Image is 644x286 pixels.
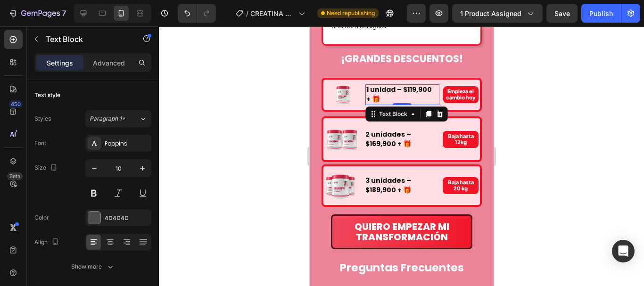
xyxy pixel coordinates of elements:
div: Undo/Redo [178,4,216,23]
span: CREATINA MONOHIDRATADA FOR WOMAN [250,8,295,18]
div: Align [34,236,61,249]
button: 1 product assigned [452,4,543,23]
iframe: Design area [310,26,494,286]
span: Paragraph 1* [90,114,125,123]
p: Settings [47,58,73,68]
div: Show more [71,262,115,271]
div: 450 [9,100,23,108]
span: Need republishing [327,9,375,17]
button: Save [546,4,578,23]
span: 1 product assigned [460,8,521,18]
div: Size [34,162,59,174]
p: Advanced [93,58,125,68]
div: Styles [34,114,51,123]
span: / [246,8,248,18]
div: Font [34,139,46,147]
button: Show more [34,258,151,275]
p: Text Block [46,33,126,45]
button: Paragraph 1* [85,110,151,127]
div: Text style [34,91,60,99]
div: Poppins [105,139,149,148]
div: 4D4D4D [105,214,149,222]
button: Publish [581,4,621,23]
div: Publish [589,8,613,18]
div: Beta [7,172,23,180]
div: Color [34,213,49,222]
div: Open Intercom Messenger [612,240,635,262]
p: 7 [62,8,66,19]
button: 7 [4,4,70,23]
span: Save [554,9,570,17]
